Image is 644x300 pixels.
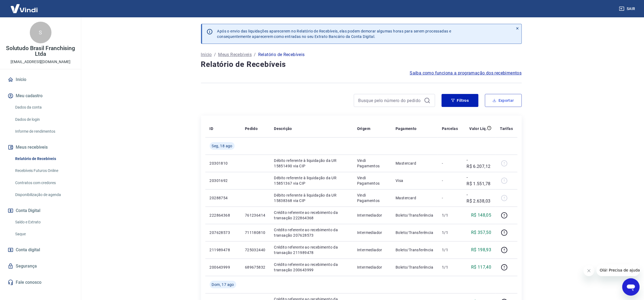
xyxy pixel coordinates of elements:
[471,212,491,219] p: R$ 148,05
[7,74,75,86] a: Início
[7,90,75,102] button: Meu cadastro
[442,213,458,218] p: 1/1
[30,22,51,43] div: S
[13,189,75,200] a: Disponibilização de agenda
[274,262,348,273] p: Crédito referente ao recebimento da transação 200643999
[258,51,305,58] p: Relatório de Recebíveis
[442,126,458,131] p: Parcelas
[16,246,40,254] span: Conta digital
[467,157,491,170] p: -R$ 6.207,12
[217,28,451,39] p: Após o envio das liquidações aparecerem no Relatório de Recebíveis, elas podem demorar algumas ho...
[597,264,640,276] iframe: Mensagem da empresa
[210,265,236,270] p: 200643999
[201,51,212,58] a: Início
[396,247,433,253] p: Boleto/Transferência
[212,282,234,287] span: Dom, 17 ago
[471,247,491,253] p: R$ 198,93
[396,195,433,201] p: Mastercard
[357,213,387,218] p: Intermediador
[13,126,75,137] a: Informe de rendimentos
[212,143,232,149] span: Seg, 18 ago
[442,265,458,270] p: 1/1
[13,177,75,188] a: Contratos com credores
[4,45,77,57] p: Solutudo Brasil Franchising Ltda
[357,126,370,131] p: Origem
[442,178,458,183] p: -
[13,114,75,125] a: Dados de login
[357,230,387,235] p: Intermediador
[274,210,348,221] p: Crédito referente ao recebimento da transação 222864368
[274,227,348,238] p: Crédito referente ao recebimento da transação 207628573
[201,59,522,70] h4: Relatório de Recebíveis
[442,195,458,201] p: -
[214,51,216,58] p: /
[467,174,491,187] p: -R$ 1.551,78
[274,126,292,131] p: Descrição
[7,276,75,288] a: Fale conosco
[357,158,387,169] p: Vindi Pagamentos
[3,4,46,8] span: Olá! Precisa de ajuda?
[357,265,387,270] p: Intermediador
[7,205,75,217] button: Conta Digital
[210,213,236,218] p: 222864368
[622,278,640,296] iframe: Botão para abrir a janela de mensagens
[274,158,348,169] p: Débito referente à liquidação da UR 15851490 via CIP
[485,94,522,107] button: Exportar
[357,247,387,253] p: Intermediador
[471,264,491,270] p: R$ 117,40
[210,178,236,183] p: 20301692
[274,175,348,186] p: Débito referente à liquidação da UR 15851367 via CIP
[7,141,75,153] button: Meus recebíveis
[210,161,236,166] p: 20301810
[396,213,433,218] p: Boleto/Transferência
[357,193,387,203] p: Vindi Pagamentos
[13,217,75,228] a: Saldo e Extrato
[245,230,266,235] p: 711180810
[584,265,594,276] iframe: Fechar mensagem
[11,59,70,65] p: [EMAIL_ADDRESS][DOMAIN_NAME]
[442,161,458,166] p: -
[471,229,491,236] p: R$ 357,50
[7,244,75,256] a: Conta digital
[254,51,256,58] p: /
[396,126,417,131] p: Pagamento
[358,96,422,105] input: Busque pelo número do pedido
[410,70,522,76] a: Saiba como funciona a programação dos recebimentos
[500,126,513,131] p: Tarifas
[13,153,75,164] a: Relatório de Recebíveis
[442,94,478,107] button: Filtros
[245,213,266,218] p: 761236414
[218,51,252,58] a: Meus Recebíveis
[467,191,491,204] p: -R$ 2.638,03
[396,265,433,270] p: Boleto/Transferência
[245,265,266,270] p: 689675832
[442,230,458,235] p: 1/1
[210,230,236,235] p: 207628573
[210,247,236,253] p: 211989478
[274,244,348,255] p: Crédito referente ao recebimento da transação 211989478
[245,247,266,253] p: 725032440
[210,126,213,131] p: ID
[245,126,258,131] p: Pedido
[210,195,236,201] p: 20288754
[13,165,75,176] a: Recebíveis Futuros Online
[7,0,42,17] img: Vindi
[274,193,348,203] p: Débito referente à liquidação da UR 15838368 via CIP
[618,4,637,14] button: Sair
[357,175,387,186] p: Vindi Pagamentos
[396,230,433,235] p: Boleto/Transferência
[442,247,458,253] p: 1/1
[396,178,433,183] p: Visa
[470,126,487,131] p: Valor Líq.
[13,102,75,113] a: Dados da conta
[7,260,75,272] a: Segurança
[13,229,75,240] a: Saque
[396,161,433,166] p: Mastercard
